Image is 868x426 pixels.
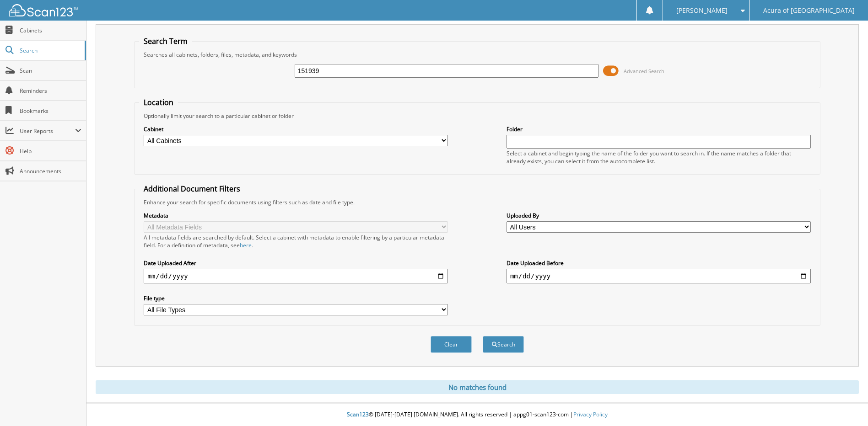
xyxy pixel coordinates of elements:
[20,87,81,95] span: Reminders
[139,97,178,107] legend: Location
[483,336,524,353] button: Search
[573,410,608,418] a: Privacy Policy
[507,259,811,267] label: Date Uploaded Before
[144,125,448,133] label: Cabinet
[624,68,664,75] span: Advanced Search
[144,294,448,302] label: File type
[139,198,815,206] div: Enhance your search for specific documents using filters such as date and file type.
[20,147,81,155] span: Help
[144,212,448,219] label: Metadata
[20,67,81,75] span: Scan
[20,27,81,34] span: Cabinets
[9,4,78,16] img: scan123-logo-white.svg
[139,112,815,120] div: Optionally limit your search to a particular cabinet or folder
[431,336,472,353] button: Clear
[96,380,859,394] div: No matches found
[507,212,811,219] label: Uploaded By
[144,259,448,267] label: Date Uploaded After
[347,410,369,418] span: Scan123
[144,234,448,249] div: All metadata fields are searched by default. Select a cabinet with metadata to enable filtering b...
[676,8,728,13] span: [PERSON_NAME]
[139,51,815,59] div: Searches all cabinets, folders, files, metadata, and keywords
[139,36,192,46] legend: Search Term
[144,269,448,283] input: start
[20,167,81,175] span: Announcements
[822,382,868,426] iframe: Chat Widget
[507,269,811,283] input: end
[20,127,75,135] span: User Reports
[507,125,811,133] label: Folder
[20,47,80,54] span: Search
[507,149,811,165] div: Select a cabinet and begin typing the name of the folder you want to search in. If the name match...
[240,241,252,249] a: here
[763,8,855,13] span: Acura of [GEOGRAPHIC_DATA]
[139,184,245,194] legend: Additional Document Filters
[86,404,868,426] div: © [DATE]-[DATE] [DOMAIN_NAME]. All rights reserved | appg01-scan123-com |
[20,107,81,115] span: Bookmarks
